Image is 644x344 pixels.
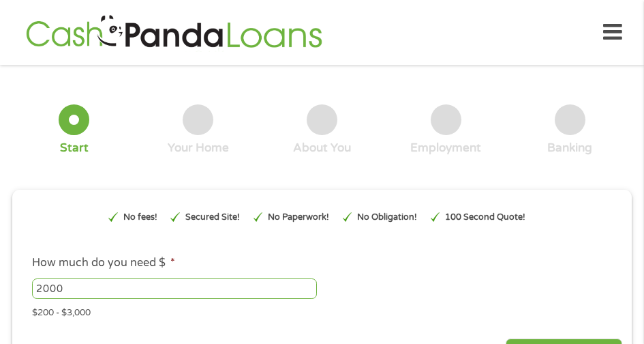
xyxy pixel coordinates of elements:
[357,211,417,224] p: No Obligation!
[32,302,612,320] div: $200 - $3,000
[445,211,525,224] p: 100 Second Quote!
[268,211,329,224] p: No Paperwork!
[32,256,175,270] label: How much do you need $
[410,141,481,156] div: Employment
[123,211,157,224] p: No fees!
[547,141,592,156] div: Banking
[22,13,326,52] img: GetLoanNow Logo
[60,141,89,156] div: Start
[168,141,229,156] div: Your Home
[293,141,351,156] div: About You
[185,211,240,224] p: Secured Site!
